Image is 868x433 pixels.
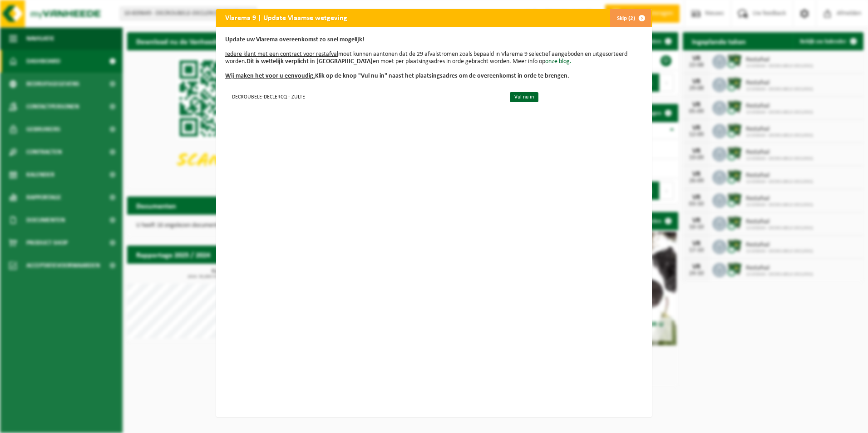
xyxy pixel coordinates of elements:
u: Iedere klant met een contract voor restafval [225,51,338,58]
a: onze blog. [545,58,572,65]
b: Dit is wettelijk verplicht in [GEOGRAPHIC_DATA] [247,58,373,65]
b: Update uw Vlarema overeenkomst zo snel mogelijk! [225,36,365,43]
a: Vul nu in [510,92,538,102]
td: DECROUBELE-DECLERCQ - ZULTE [225,89,502,104]
p: moet kunnen aantonen dat de 29 afvalstromen zoals bepaald in Vlarema 9 selectief aangeboden en ui... [225,36,643,80]
b: Klik op de knop "Vul nu in" naast het plaatsingsadres om de overeenkomst in orde te brengen. [225,73,569,79]
button: Skip (2) [610,9,651,27]
h2: Vlarema 9 | Update Vlaamse wetgeving [216,9,356,26]
u: Wij maken het voor u eenvoudig. [225,73,315,79]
